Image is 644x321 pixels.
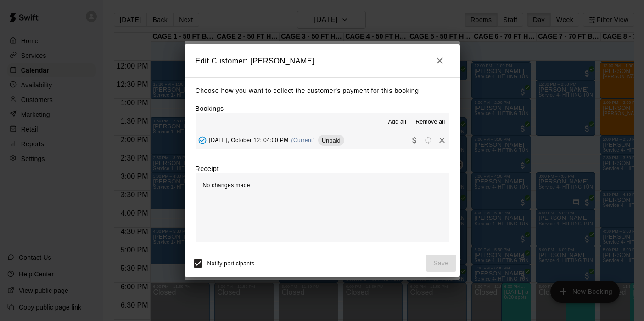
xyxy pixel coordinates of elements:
span: Reschedule [421,137,435,143]
span: Remove [435,137,449,143]
label: Receipt [196,164,219,173]
p: Choose how you want to collect the customer's payment for this booking [196,85,449,97]
button: Added - Collect Payment[DATE], October 12: 04:00 PM(Current)UnpaidCollect paymentRescheduleRemove [196,132,449,149]
span: (Current) [291,137,315,143]
span: No changes made [203,182,250,189]
h2: Edit Customer: [PERSON_NAME] [185,44,460,77]
span: [DATE], October 12: 04:00 PM [209,137,289,143]
span: Add all [388,118,407,127]
span: Remove all [415,118,445,127]
button: Add all [382,115,412,130]
button: Remove all [412,115,448,130]
span: Notify participants [207,260,255,267]
button: Added - Collect Payment [196,133,209,147]
label: Bookings [196,105,224,112]
span: Unpaid [318,137,344,144]
span: Collect payment [408,137,421,143]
